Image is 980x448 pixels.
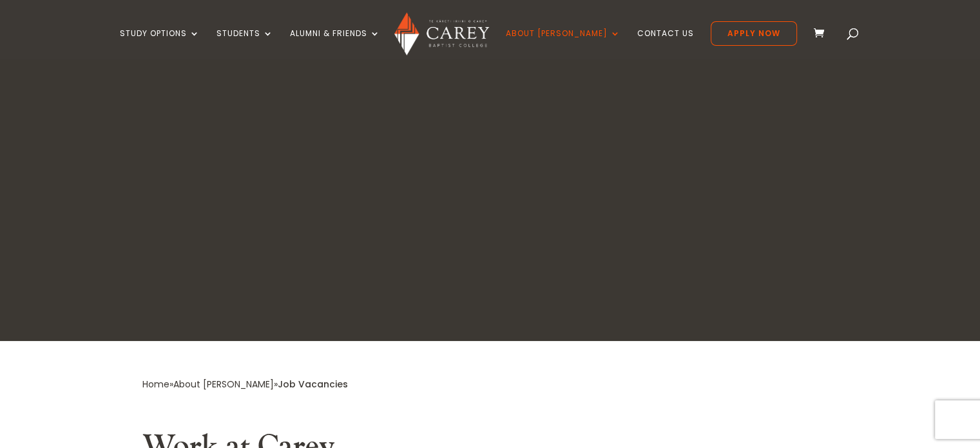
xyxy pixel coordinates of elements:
[711,21,797,46] a: Apply Now
[142,378,169,391] a: Home
[506,29,620,59] a: About [PERSON_NAME]
[120,29,200,59] a: Study Options
[290,29,380,59] a: Alumni & Friends
[278,378,348,391] span: Job Vacancies
[637,29,694,59] a: Contact Us
[142,378,348,391] span: » »
[216,29,273,59] a: Students
[173,378,274,391] a: About [PERSON_NAME]
[394,12,489,55] img: Carey Baptist College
